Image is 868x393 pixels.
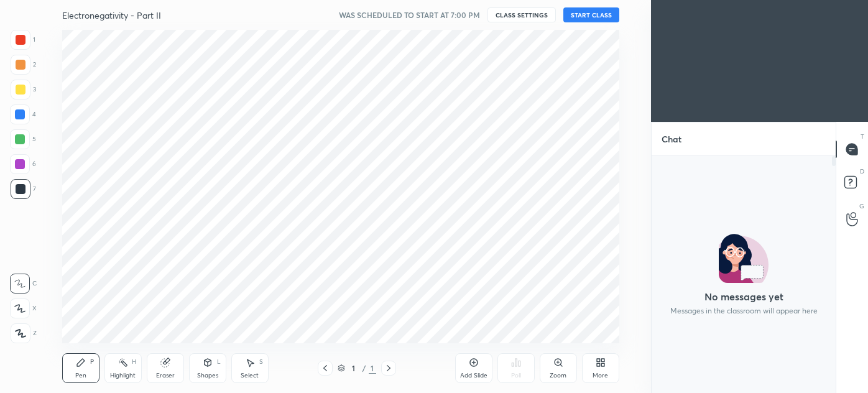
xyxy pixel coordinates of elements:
[11,30,35,50] div: 1
[593,372,608,379] div: More
[217,359,221,365] div: L
[132,359,136,365] div: H
[652,123,691,155] p: Chat
[460,372,487,379] div: Add Slide
[563,7,619,22] button: START CLASS
[10,104,36,124] div: 4
[62,9,161,21] h4: Electronegativity - Part II
[11,80,36,99] div: 3
[11,179,36,199] div: 7
[859,201,864,211] p: G
[861,132,864,141] p: T
[10,274,37,294] div: C
[75,372,86,379] div: Pen
[339,9,480,21] h5: WAS SCHEDULED TO START AT 7:00 PM
[348,364,360,372] div: 1
[11,55,36,75] div: 2
[10,154,36,174] div: 6
[10,298,37,318] div: X
[860,167,864,176] p: D
[362,364,366,372] div: /
[241,372,259,379] div: Select
[550,372,566,379] div: Zoom
[259,359,263,365] div: S
[197,372,218,379] div: Shapes
[369,363,376,374] div: 1
[487,7,556,22] button: CLASS SETTINGS
[110,372,136,379] div: Highlight
[11,323,37,343] div: Z
[90,359,94,365] div: P
[156,372,175,379] div: Eraser
[10,129,36,149] div: 5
